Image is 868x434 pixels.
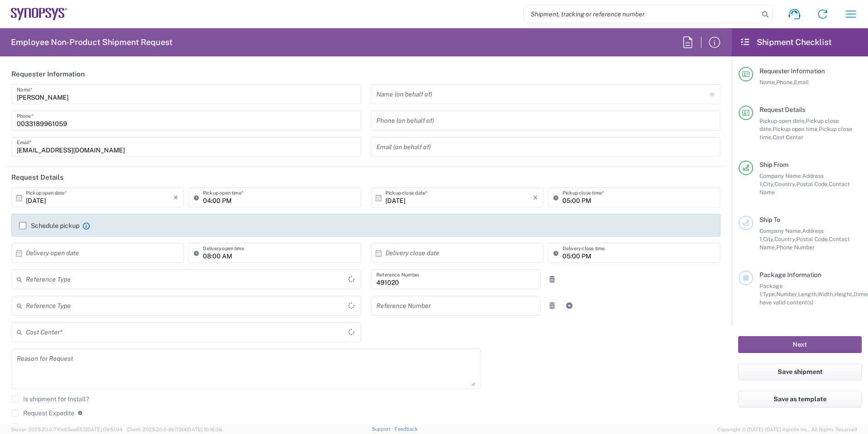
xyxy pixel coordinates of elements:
span: Company Name, [759,227,802,234]
span: Postal Code, [796,236,829,242]
span: City, [763,181,774,187]
button: Next [738,336,862,353]
span: Width, [818,291,834,298]
span: Package Information [759,271,821,278]
span: Cost Center [773,134,804,141]
span: Number, [776,291,798,298]
span: Phone, [776,79,794,86]
span: Package 1: [759,283,783,298]
h2: Employee Non-Product Shipment Request [11,37,173,48]
span: Ship To [759,216,780,223]
label: Schedule pickup [19,222,79,229]
span: Request Details [759,106,805,113]
span: City, [763,236,774,242]
input: Shipment, tracking or reference number [524,5,759,23]
span: Type, [763,291,776,298]
h2: Requester Information [11,70,85,79]
span: Pickup open time, [773,126,819,132]
span: Phone Number [776,244,815,251]
i: × [173,190,178,205]
span: [DATE] 10:16:38 [187,427,222,432]
a: Feedback [395,426,418,432]
a: Remove Reference [546,273,558,286]
a: Add Reference [563,299,576,312]
span: Copyright © [DATE]-[DATE] Agistix Inc., All Rights Reserved [717,425,857,434]
span: Requester Information [759,67,825,75]
span: Company Name, [759,172,802,179]
label: Return label required [11,424,84,431]
span: Server: 2025.20.0-710e05ee653 [11,427,123,432]
label: Request Expedite [11,409,74,417]
a: Remove Reference [546,299,558,312]
span: Name, [759,79,776,86]
span: Country, [774,181,796,187]
label: Is shipment for Install? [11,395,89,403]
span: Postal Code, [796,181,829,187]
span: Country, [774,236,796,242]
a: Support [372,426,395,432]
i: × [533,190,538,205]
span: Height, [834,291,853,298]
span: Client: 2025.20.0-8b113f4 [127,427,222,432]
button: Save as template [738,391,862,408]
span: Email [794,79,809,86]
span: [DATE] 09:51:04 [86,427,123,432]
span: Length, [798,291,818,298]
button: Save shipment [738,363,862,380]
span: Pickup open date, [759,117,806,124]
h2: Shipment Checklist [740,37,832,48]
span: Ship From [759,161,789,168]
h2: Request Details [11,173,64,182]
